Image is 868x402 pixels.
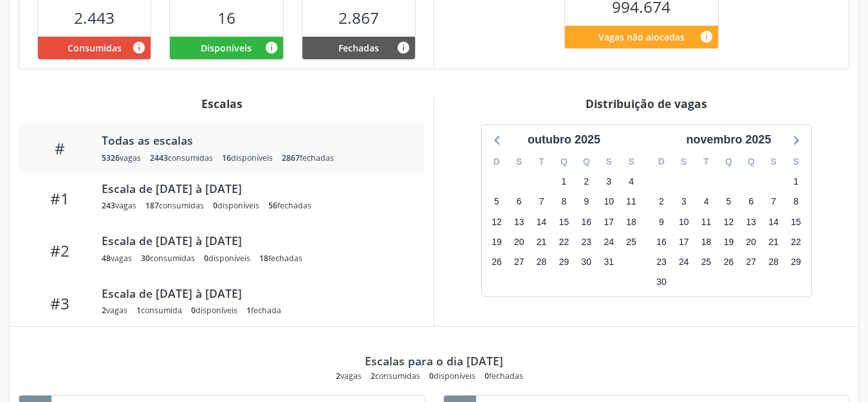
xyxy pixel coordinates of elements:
[222,152,273,163] div: disponíveis
[740,152,762,172] div: Q
[600,253,618,271] span: sexta-feira, 31 de outubro de 2025
[533,193,551,211] span: terça-feira, 7 de outubro de 2025
[102,152,120,163] span: 5326
[141,253,195,264] div: consumidas
[488,213,506,231] span: domingo, 12 de outubro de 2025
[102,305,127,316] div: vagas
[201,41,252,55] span: Disponíveis
[488,193,506,211] span: domingo, 5 de outubro de 2025
[787,173,805,191] span: sábado, 1 de novembro de 2025
[695,152,717,172] div: T
[675,213,693,231] span: segunda-feira, 10 de novembro de 2025
[74,7,115,28] span: 2.443
[681,131,776,149] div: novembro 2025
[652,213,670,231] span: domingo, 9 de novembro de 2025
[102,233,407,248] div: Escala de [DATE] à [DATE]
[719,253,737,271] span: quarta-feira, 26 de novembro de 2025
[508,152,530,172] div: S
[338,41,379,55] span: Fechadas
[600,173,618,191] span: sexta-feira, 3 de outubro de 2025
[102,253,111,264] span: 48
[191,305,196,316] span: 0
[600,193,618,211] span: sexta-feira, 10 de outubro de 2025
[742,213,760,231] span: quinta-feira, 13 de novembro de 2025
[102,133,407,147] div: Todas as escalas
[204,253,208,264] span: 0
[102,286,407,300] div: Escala de [DATE] à [DATE]
[28,189,93,208] div: #1
[577,173,595,191] span: quinta-feira, 2 de outubro de 2025
[268,200,311,211] div: fechadas
[675,253,693,271] span: segunda-feira, 24 de novembro de 2025
[555,233,573,251] span: quarta-feira, 22 de outubro de 2025
[697,233,716,251] span: terça-feira, 18 de novembro de 2025
[533,253,551,271] span: terça-feira, 28 de outubro de 2025
[488,233,506,251] span: domingo, 19 de outubro de 2025
[719,233,737,251] span: quarta-feira, 19 de novembro de 2025
[764,193,782,211] span: sexta-feira, 7 de novembro de 2025
[510,193,528,211] span: segunda-feira, 6 de outubro de 2025
[204,253,250,264] div: disponíveis
[577,253,595,271] span: quinta-feira, 30 de outubro de 2025
[600,213,618,231] span: sexta-feira, 17 de outubro de 2025
[675,233,693,251] span: segunda-feira, 17 de novembro de 2025
[68,41,122,55] span: Consumidas
[141,253,150,264] span: 30
[336,370,362,381] div: vagas
[191,305,237,316] div: disponíveis
[365,354,503,368] div: Escalas para o dia [DATE]
[522,131,605,149] div: outubro 2025
[622,193,640,211] span: sábado, 11 de outubro de 2025
[28,241,93,260] div: #2
[699,30,714,44] i: Quantidade de vagas restantes do teto de vagas
[222,152,231,163] span: 16
[217,7,235,28] span: 16
[150,152,213,163] div: consumidas
[429,370,476,381] div: disponíveis
[622,213,640,231] span: sábado, 18 de outubro de 2025
[246,305,251,316] span: 1
[336,370,340,381] span: 2
[553,152,575,172] div: Q
[136,305,182,316] div: consumida
[764,213,782,231] span: sexta-feira, 14 de novembro de 2025
[282,152,334,163] div: fechadas
[622,173,640,191] span: sábado, 4 de outubro de 2025
[577,193,595,211] span: quinta-feira, 9 de outubro de 2025
[259,253,302,264] div: fechadas
[719,213,737,231] span: quarta-feira, 12 de novembro de 2025
[652,253,670,271] span: domingo, 23 de novembro de 2025
[102,181,407,196] div: Escala de [DATE] à [DATE]
[102,253,132,264] div: vagas
[510,213,528,231] span: segunda-feira, 13 de outubro de 2025
[145,200,159,211] span: 187
[510,233,528,251] span: segunda-feira, 20 de outubro de 2025
[555,193,573,211] span: quarta-feira, 8 de outubro de 2025
[429,370,434,381] span: 0
[719,193,737,211] span: quarta-feira, 5 de novembro de 2025
[530,152,553,172] div: T
[600,233,618,251] span: sexta-feira, 24 de outubro de 2025
[742,253,760,271] span: quinta-feira, 27 de novembro de 2025
[132,41,146,55] i: Vagas alocadas que possuem marcações associadas
[622,233,640,251] span: sábado, 25 de outubro de 2025
[697,213,716,231] span: terça-feira, 11 de novembro de 2025
[102,200,136,211] div: vagas
[742,233,760,251] span: quinta-feira, 20 de novembro de 2025
[485,370,489,381] span: 0
[533,233,551,251] span: terça-feira, 21 de outubro de 2025
[145,200,204,211] div: consumidas
[28,294,93,313] div: #3
[213,200,217,211] span: 0
[246,305,281,316] div: fechada
[787,193,805,211] span: sábado, 8 de novembro de 2025
[652,273,670,291] span: domingo, 30 de novembro de 2025
[620,152,643,172] div: S
[264,41,279,55] i: Vagas alocadas e sem marcações associadas
[672,152,695,172] div: S
[485,370,523,381] div: fechadas
[443,96,849,111] div: Distribuição de vagas
[762,152,785,172] div: S
[555,213,573,231] span: quarta-feira, 15 de outubro de 2025
[533,213,551,231] span: terça-feira, 14 de outubro de 2025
